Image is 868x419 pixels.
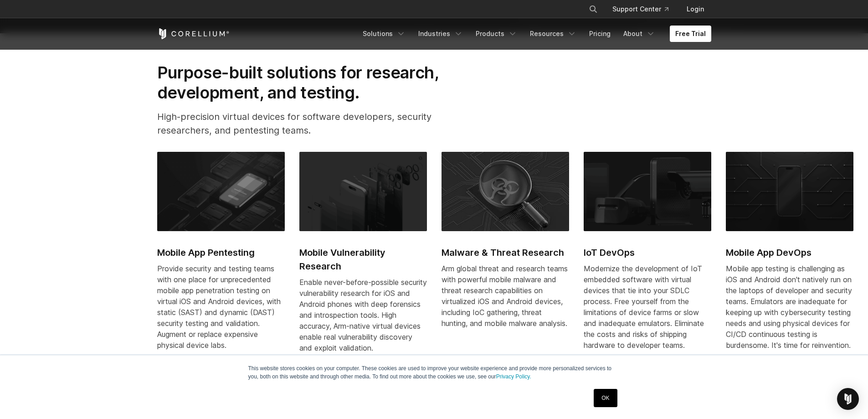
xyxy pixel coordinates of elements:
[470,26,523,42] a: Products
[584,246,711,259] h2: IoT DevOps
[726,152,853,231] img: Mobile App DevOps
[496,373,531,380] a: Privacy Policy.
[157,110,468,137] p: High-precision virtual devices for software developers, security researchers, and pentesting teams.
[357,26,411,42] a: Solutions
[157,263,285,351] div: Provide security and testing teams with one place for unprecedented mobile app penetration testin...
[584,263,711,351] div: Modernize the development of IoT embedded software with virtual devices that tie into your SDLC p...
[585,1,601,17] button: Search
[670,26,711,42] a: Free Trial
[578,1,711,17] div: Navigation Menu
[618,26,661,42] a: About
[299,246,427,273] h2: Mobile Vulnerability Research
[157,152,285,231] img: Mobile App Pentesting
[299,152,427,231] img: Mobile Vulnerability Research
[442,152,569,231] img: Malware & Threat Research
[299,152,427,364] a: Mobile Vulnerability Research Mobile Vulnerability Research Enable never-before-possible security...
[594,389,617,407] a: OK
[157,246,285,259] h2: Mobile App Pentesting
[605,1,676,17] a: Support Center
[524,26,582,42] a: Resources
[157,152,285,362] a: Mobile App Pentesting Mobile App Pentesting Provide security and testing teams with one place for...
[584,152,711,231] img: IoT DevOps
[584,26,616,42] a: Pricing
[157,28,230,39] a: Corellium Home
[357,26,711,42] div: Navigation Menu
[679,1,711,17] a: Login
[837,388,859,410] div: Open Intercom Messenger
[726,246,853,259] h2: Mobile App DevOps
[157,62,468,103] h2: Purpose-built solutions for research, development, and testing.
[726,263,853,351] div: Mobile app testing is challenging as iOS and Android don't natively run on the laptops of develop...
[584,152,711,362] a: IoT DevOps IoT DevOps Modernize the development of IoT embedded software with virtual devices tha...
[442,246,569,259] h2: Malware & Threat Research
[299,277,427,353] div: Enable never-before-possible security vulnerability research for iOS and Android phones with deep...
[248,364,620,381] p: This website stores cookies on your computer. These cookies are used to improve your website expe...
[442,152,569,340] a: Malware & Threat Research Malware & Threat Research Arm global threat and research teams with pow...
[442,263,569,329] div: Arm global threat and research teams with powerful mobile malware and threat research capabilitie...
[413,26,468,42] a: Industries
